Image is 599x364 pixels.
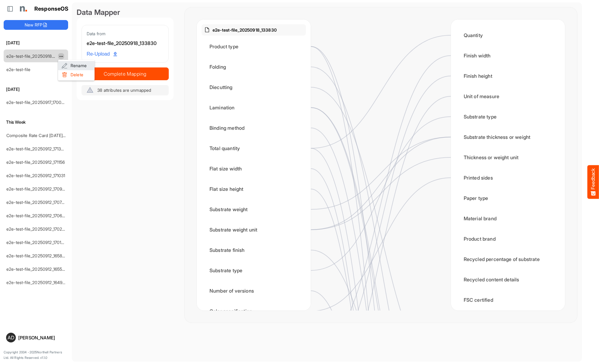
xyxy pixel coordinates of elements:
img: Northell [17,3,29,15]
div: Recycled percentage of substrate [456,250,560,269]
div: Product brand [456,229,560,248]
div: Folding [202,57,306,76]
h6: This Week [4,119,68,125]
div: Paper type [456,189,560,208]
span: Complete Mapping [82,70,168,78]
div: Finish height [456,67,560,85]
div: Number of versions [202,281,306,300]
a: Re-Upload [84,48,119,60]
div: Recycled content details [456,270,560,289]
div: FSC certified [456,290,560,309]
div: Product type [202,37,306,56]
button: Complete Mapping [81,67,169,80]
div: Substrate thickness or weight [456,128,560,146]
div: Material brand [456,209,560,228]
a: e2e-test-file_20250912_171156 [6,160,65,165]
div: Flat size width [202,159,306,178]
div: [PERSON_NAME] [18,335,66,340]
div: Quantity [456,26,560,45]
span: AD [8,335,14,340]
li: Delete [58,70,95,79]
li: Rename [58,61,95,70]
a: Composite Rate Card [DATE] mapping test_deleted [6,133,106,138]
h1: ResponseOS [34,6,69,12]
div: Substrate finish [202,241,306,259]
div: Lamination [202,98,306,117]
p: e2e-test-file_20250918_133830 [213,27,277,33]
button: Feedback [587,165,599,199]
div: Finish width [456,46,560,65]
div: Substrate type [456,107,560,126]
div: e2e-test-file_20250918_133830 [87,39,164,47]
a: e2e-test-file_20250912_165858 [6,253,67,258]
a: e2e-test-file_20250912_171031 [6,173,65,178]
button: dropdownbutton [58,53,64,59]
div: Diecutting [202,78,306,97]
a: e2e-test-file_20250912_164942 [6,280,68,285]
a: e2e-test-file_20250912_170108 [6,240,67,245]
div: Flat size height [202,180,306,198]
div: Data Mapper [77,7,174,18]
button: New RFP [4,20,68,30]
div: Total quantity [202,139,306,158]
a: e2e-test-file [6,67,30,72]
a: e2e-test-file_20250917_170029 [6,100,67,105]
div: Unit of measure [456,87,560,106]
div: Substrate weight unit [202,220,306,239]
a: e2e-test-file_20250912_171324 [6,146,66,151]
a: e2e-test-file_20250912_170908 [6,186,68,191]
p: Copyright 2004 - 2025 Northell Partners Ltd. All Rights Reserved. v 1.1.0 [4,350,68,360]
div: Printed sides [456,168,560,187]
span: 38 attributes are unmapped [97,88,151,93]
h6: [DATE] [4,39,68,46]
div: Color specification [202,302,306,321]
div: Binding method [202,118,306,137]
a: e2e-test-file_20250918_133830 [6,53,68,59]
div: Substrate weight [202,200,306,219]
div: Substrate type [202,261,306,280]
span: Re-Upload [87,50,117,58]
div: Thickness or weight unit [456,148,560,167]
h6: [DATE] [4,86,68,93]
a: e2e-test-file_20250912_165500 [6,266,68,272]
a: e2e-test-file_20250912_170747 [6,200,67,205]
a: e2e-test-file_20250912_170222 [6,226,67,232]
div: Data from [87,30,164,37]
a: e2e-test-file_20250912_170636 [6,213,67,218]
